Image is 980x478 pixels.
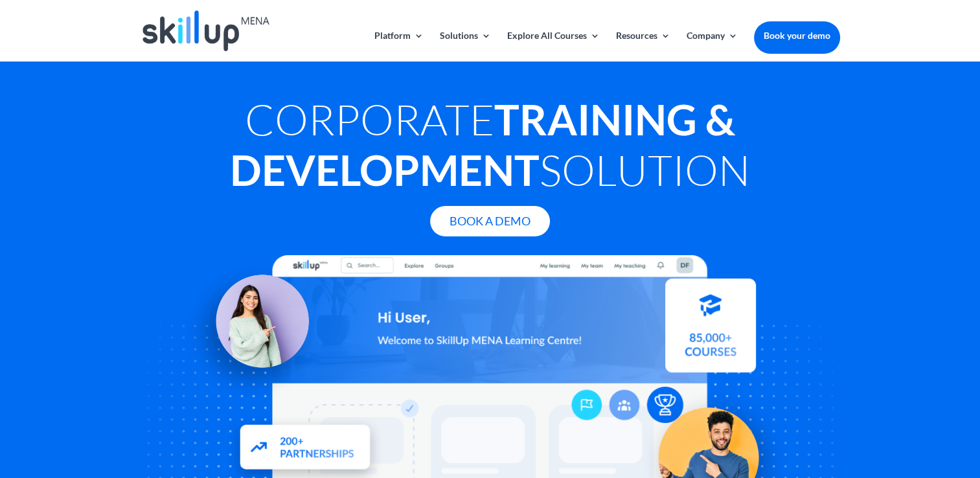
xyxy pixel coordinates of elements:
[687,31,738,62] a: Company
[430,206,550,236] a: Book A Demo
[182,259,322,399] img: Learning Management Solution - SkillUp
[142,10,269,51] img: Skillup Mena
[230,94,735,195] strong: Training & Development
[665,284,756,378] img: Courses library - SkillUp MENA
[616,31,670,62] a: Resources
[915,416,980,478] iframe: Chat Widget
[374,31,424,62] a: Platform
[141,94,840,201] h1: Corporate Solution
[754,21,840,50] a: Book your demo
[507,31,600,62] a: Explore All Courses
[440,31,491,62] a: Solutions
